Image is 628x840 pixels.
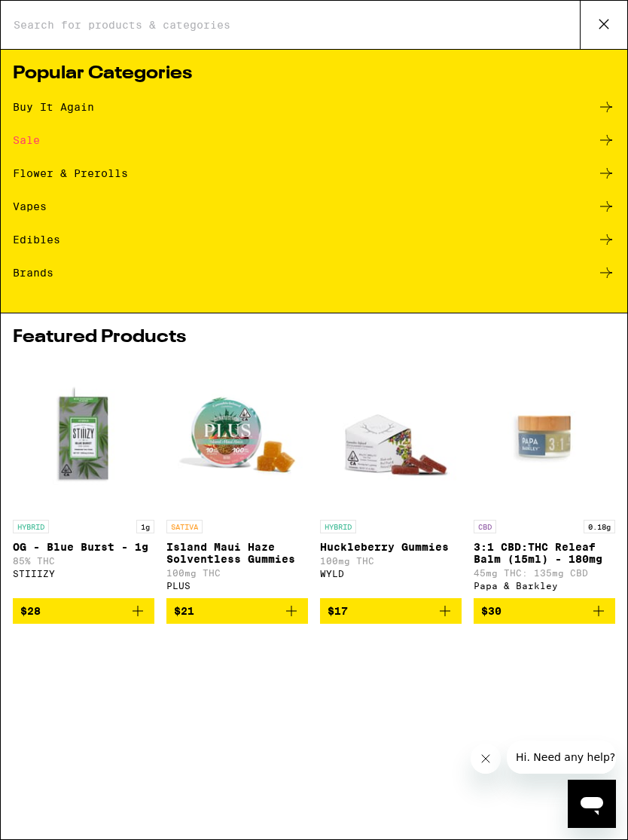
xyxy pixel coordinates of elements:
p: 100mg THC [166,568,308,578]
div: Flower & Prerolls [13,168,128,179]
p: Huckleberry Gummies [320,541,462,553]
div: WYLD [320,569,462,579]
span: $21 [174,605,194,617]
a: Sale [13,131,615,149]
a: Open page for 3:1 CBD:THC Releaf Balm (15ml) - 180mg from Papa & Barkley [474,362,615,598]
img: STIIIZY - OG - Blue Burst - 1g [13,362,154,512]
div: Buy It Again [13,102,94,112]
a: Open page for OG - Blue Burst - 1g from STIIIZY [13,362,154,598]
div: Edibles [13,234,60,245]
div: Vapes [13,201,47,212]
h1: Popular Categories [13,65,615,83]
p: 0.18g [584,520,615,533]
p: HYBRID [13,520,49,533]
span: $28 [20,605,41,617]
p: 85% THC [13,556,154,566]
img: PLUS - Island Maui Haze Solventless Gummies [166,362,308,512]
div: Sale [13,135,40,145]
a: Vapes [13,197,615,215]
h1: Featured Products [13,328,615,347]
p: HYBRID [320,520,356,533]
button: Add to bag [13,598,154,624]
p: Island Maui Haze Solventless Gummies [166,541,308,565]
a: Open page for Huckleberry Gummies from WYLD [320,362,462,598]
div: Brands [13,267,53,278]
img: WYLD - Huckleberry Gummies [320,362,462,512]
div: PLUS [166,581,308,591]
a: Buy It Again [13,98,615,116]
p: SATIVA [166,520,203,533]
div: STIIIZY [13,569,154,579]
p: 100mg THC [320,556,462,566]
button: Add to bag [474,598,615,624]
span: $30 [481,605,501,617]
button: Add to bag [320,598,462,624]
iframe: Button to launch messaging window [568,780,616,828]
img: Papa & Barkley - 3:1 CBD:THC Releaf Balm (15ml) - 180mg [474,362,615,512]
p: 3:1 CBD:THC Releaf Balm (15ml) - 180mg [474,541,615,565]
p: 45mg THC: 135mg CBD [474,568,615,578]
p: 1g [136,520,154,533]
a: Flower & Prerolls [13,164,615,182]
a: Open page for Island Maui Haze Solventless Gummies from PLUS [166,362,308,598]
p: OG - Blue Burst - 1g [13,541,154,553]
a: Brands [13,264,615,282]
p: CBD [474,520,496,533]
span: $17 [328,605,348,617]
iframe: Close message [471,744,501,774]
input: Search for products & categories [13,18,580,32]
div: Papa & Barkley [474,581,615,591]
iframe: Message from company [507,741,616,774]
a: Edibles [13,231,615,249]
button: Add to bag [166,598,308,624]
